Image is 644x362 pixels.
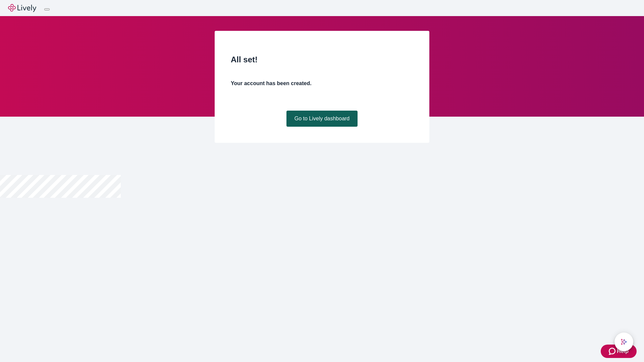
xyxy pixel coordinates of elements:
button: chat [614,333,633,351]
h2: All set! [231,54,413,66]
a: Go to Lively dashboard [286,111,358,127]
img: Lively [8,4,36,12]
span: Help [617,347,629,355]
svg: Zendesk support icon [609,347,617,355]
button: Zendesk support iconHelp [601,345,637,358]
svg: Lively AI Assistant [621,339,627,345]
h4: Your account has been created. [231,79,413,87]
button: Log out [44,8,50,10]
